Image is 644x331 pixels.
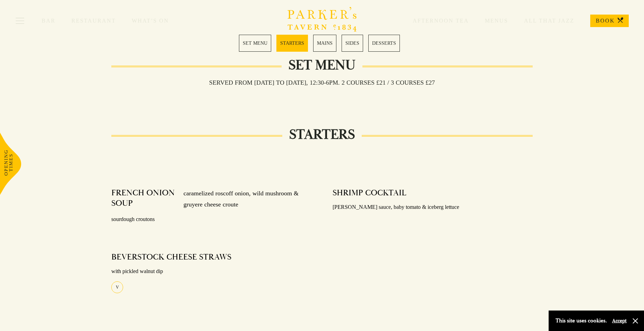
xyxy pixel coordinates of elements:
p: [PERSON_NAME] sauce, baby tomato & iceberg lettuce [333,202,533,212]
a: 3 / 5 [313,35,336,52]
p: This site uses cookies. [556,316,607,326]
a: 2 / 5 [276,35,308,52]
p: with pickled walnut dip [111,266,311,277]
h4: BEVERSTOCK CHEESE STRAWS [111,252,231,262]
h3: Served from [DATE] to [DATE], 12:30-6pm. 2 COURSES £21 / 3 COURSES £27 [202,79,442,86]
p: caramelized roscoff onion, wild mushroom & gruyere cheese croute [177,188,312,210]
h2: Set Menu [282,57,362,74]
a: 1 / 5 [239,35,271,52]
a: 4 / 5 [342,35,363,52]
a: 5 / 5 [368,35,400,52]
button: Accept [612,317,627,324]
h4: FRENCH ONION SOUP [111,188,176,210]
button: Close and accept [632,317,639,324]
p: sourdough croutons [111,214,311,224]
div: V [111,281,123,293]
h4: SHRIMP COCKTAIL [333,188,406,198]
h2: STARTERS [282,126,362,143]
